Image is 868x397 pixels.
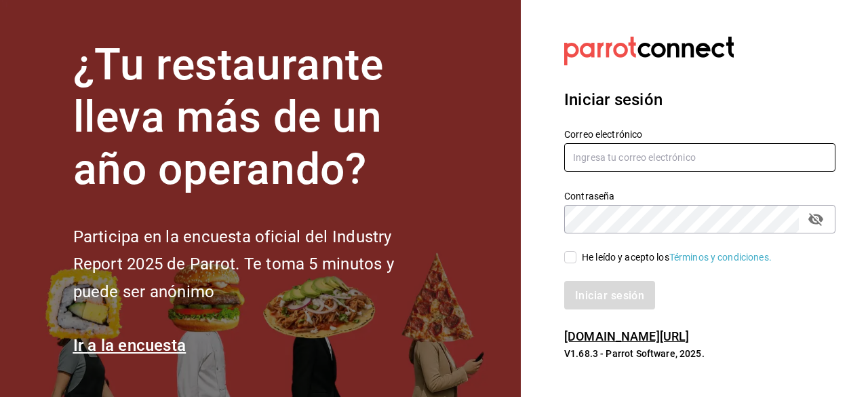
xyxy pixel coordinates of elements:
input: Ingresa tu correo electrónico [564,143,835,172]
font: Contraseña [564,191,614,202]
a: Términos y condiciones. [669,252,772,263]
font: V1.68.3 - Parrot Software, 2025. [564,348,705,359]
font: He leído y acepto los [582,252,669,263]
font: Iniciar sesión [564,90,663,109]
font: ¿Tu restaurante lleva más de un año operando? [73,39,384,195]
font: Participa en la encuesta oficial del Industry Report 2025 de Parrot. Te toma 5 minutos y puede se... [73,227,394,302]
font: Correo electrónico [564,129,642,140]
a: [DOMAIN_NAME][URL] [564,329,689,343]
a: Ir a la encuesta [73,336,186,355]
button: campo de contraseña [804,208,827,231]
